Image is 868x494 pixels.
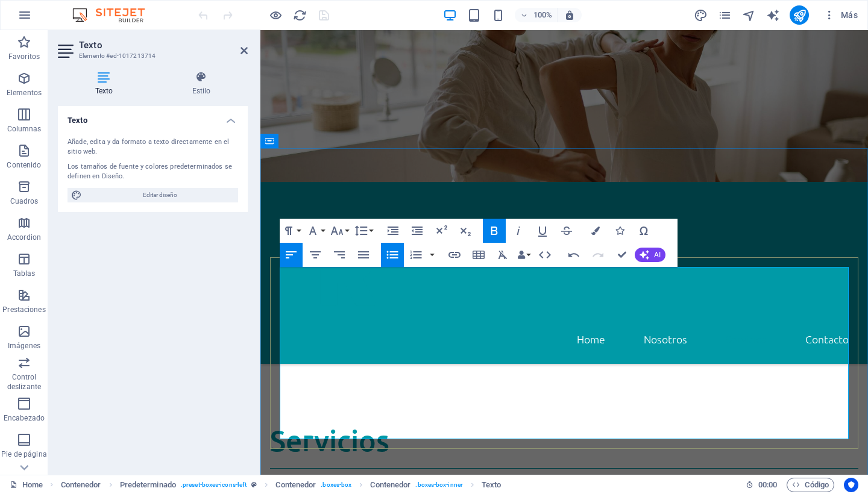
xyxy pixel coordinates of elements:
[370,478,410,492] span: Haz clic para seleccionar y doble clic para editar
[61,478,101,492] span: Haz clic para seleccionar y doble clic para editar
[632,219,655,243] button: Special Characters
[1,449,46,459] p: Pie de página
[61,478,502,492] nav: breadcrumb
[654,251,661,258] span: AI
[7,88,42,98] p: Elementos
[443,243,466,267] button: Insert Link
[68,188,238,202] button: Editar diseño
[562,243,585,267] button: Undo (⌘Z)
[507,219,530,243] button: Italic (⌘I)
[717,8,732,22] button: pages
[515,8,558,22] button: 100%
[293,8,307,22] i: Volver a cargar página
[533,243,556,267] button: HTML
[352,243,375,267] button: Align Justify
[251,481,257,488] i: Este elemento es un preajuste personalizable
[8,52,40,61] p: Favoritos
[328,219,351,243] button: Font Size
[483,219,506,243] button: Bold (⌘B)
[491,243,514,267] button: Clear Formatting
[304,243,327,267] button: Align Center
[86,188,234,202] span: Editar diseño
[415,478,463,492] span: . boxes-box-inner
[746,478,778,492] h6: Tiempo de la sesión
[155,71,248,96] h4: Estilo
[10,196,39,206] p: Cuadros
[120,478,176,492] span: Haz clic para seleccionar y doble clic para editar
[766,8,780,22] i: AI Writer
[280,219,303,243] button: Paragraph Format
[531,219,554,243] button: Underline (⌘U)
[268,8,283,22] button: Haz clic para salir del modo de previsualización y seguir editando
[467,243,490,267] button: Insert Table
[7,160,41,170] p: Contenido
[7,233,41,242] p: Accordion
[181,478,247,492] span: . preset-boxes-icons-left
[69,8,160,22] img: Editor Logo
[608,219,631,243] button: Icons
[694,8,708,22] i: Diseño (Ctrl+Alt+Y)
[741,8,756,22] button: navigator
[304,219,327,243] button: Font Family
[58,106,248,128] h4: Texto
[758,478,777,492] span: 00 00
[587,243,609,267] button: Redo (⌘⇧Z)
[844,478,858,492] button: Usercentrics
[68,162,238,182] div: Los tamaños de fuente y colores predeterminados se definen en Diseño.
[58,71,155,96] h4: Texto
[823,9,858,21] span: Más
[718,8,732,22] i: Páginas (Ctrl+Alt+S)
[352,219,375,243] button: Line Height
[693,8,708,22] button: design
[382,219,404,243] button: Increase Indent
[454,219,477,243] button: Subscript
[321,478,351,492] span: . boxes-box
[275,478,316,492] span: Haz clic para seleccionar y doble clic para editar
[515,243,532,267] button: Data Bindings
[406,219,429,243] button: Decrease Indent
[2,305,45,314] p: Prestaciones
[482,478,501,492] span: Haz clic para seleccionar y doble clic para editar
[793,8,807,22] i: Publicar
[13,269,36,278] p: Tablas
[79,40,248,51] h2: Texto
[555,219,578,243] button: Strikethrough
[430,219,453,243] button: Superscript
[787,478,834,492] button: Código
[280,243,303,267] button: Align Left
[790,5,809,25] button: publish
[8,341,40,351] p: Imágenes
[767,480,769,489] span: :
[4,413,45,423] p: Encabezado
[381,243,404,267] button: Unordered List
[10,478,43,492] a: Haz clic para cancelar la selección y doble clic para abrir páginas
[404,243,427,267] button: Ordered List
[564,10,575,20] i: Al redimensionar, ajustar el nivel de zoom automáticamente para ajustarse al dispositivo elegido.
[792,478,829,492] span: Código
[819,5,863,25] button: Más
[328,243,351,267] button: Align Right
[766,8,780,22] button: text_generator
[68,137,238,157] div: Añade, edita y da formato a texto directamente en el sitio web.
[79,51,224,61] h3: Elemento #ed-1017213714
[611,243,634,267] button: Confirm (⌘+⏎)
[292,8,307,22] button: reload
[533,8,552,22] h6: 100%
[742,8,756,22] i: Navegador
[584,219,607,243] button: Colors
[427,243,437,267] button: Ordered List
[635,248,665,262] button: AI
[7,124,42,134] p: Columnas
